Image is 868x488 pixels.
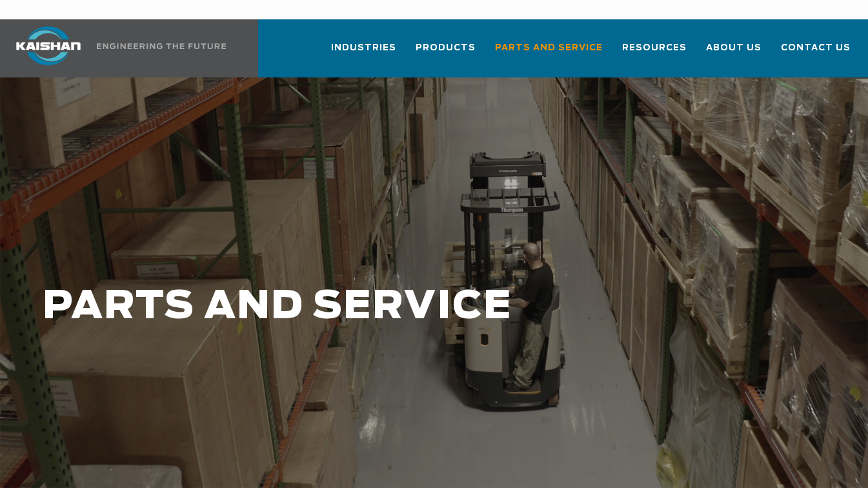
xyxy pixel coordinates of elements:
h1: PARTS AND SERVICE [43,285,692,329]
span: Parts and Service [495,41,603,56]
span: About Us [706,41,762,56]
span: Industries [331,41,396,56]
a: Industries [331,31,396,75]
a: Parts and Service [495,31,603,75]
img: Engineering the future [97,43,226,49]
span: Resources [622,41,687,56]
a: Contact Us [781,31,851,75]
span: Products [416,41,476,56]
a: Resources [622,31,687,75]
a: Products [416,31,476,75]
a: About Us [706,31,762,75]
span: Contact Us [781,41,851,56]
